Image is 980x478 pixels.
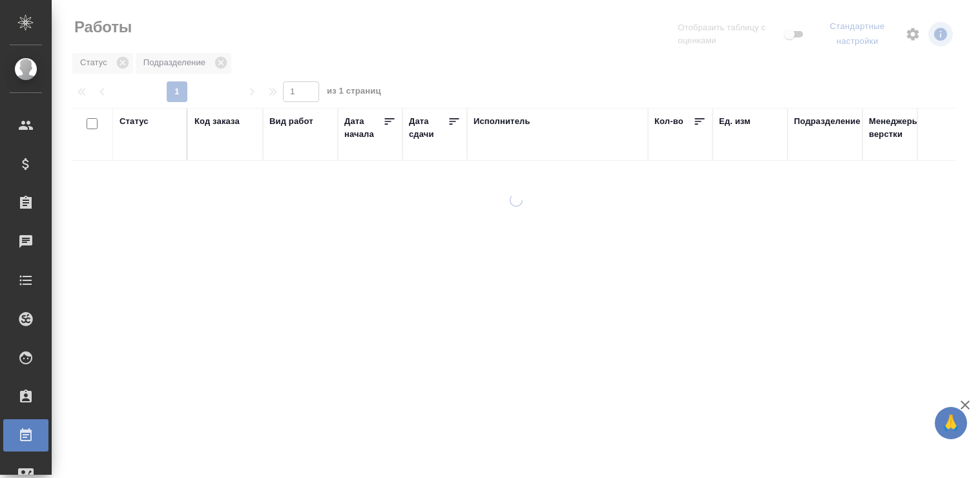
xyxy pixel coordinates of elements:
[654,115,683,128] div: Кол-во
[940,410,962,437] span: 🙏
[794,115,860,128] div: Подразделение
[935,407,967,439] button: 🙏
[269,115,313,128] div: Вид работ
[409,115,448,141] div: Дата сдачи
[869,115,931,141] div: Менеджеры верстки
[474,115,530,128] div: Исполнитель
[194,115,240,128] div: Код заказа
[344,115,383,141] div: Дата начала
[719,115,751,128] div: Ед. изм
[120,115,149,128] div: Статус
